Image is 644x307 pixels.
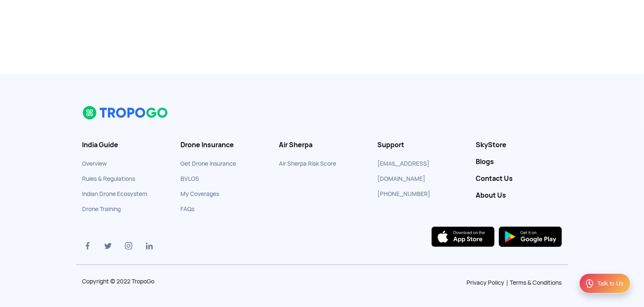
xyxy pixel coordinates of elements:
[181,190,220,198] a: My Coverages
[82,175,135,183] a: Rules & Regulations
[378,160,430,183] a: [EMAIL_ADDRESS][DOMAIN_NAME]
[82,278,193,284] p: Copyright © 2022 TropoGo
[279,141,365,149] h3: Air Sherpa
[476,158,562,166] a: Blogs
[144,241,154,251] img: linkedin
[82,190,148,198] a: Indian Drone Ecosystem
[124,241,134,251] img: instagram
[476,175,562,183] a: Contact Us
[82,160,107,167] a: Overview
[82,141,168,149] h3: India Guide
[181,175,199,183] a: BVLOS
[181,160,236,167] a: Get Drone Insurance
[181,141,267,149] h3: Drone Insurance
[476,141,562,149] a: SkyStore
[598,279,623,288] div: Talk to Us
[499,227,562,247] img: playstore
[476,191,562,200] a: About Us
[103,241,113,251] img: twitter
[82,241,93,251] img: facebook
[432,227,495,247] img: ios
[378,190,431,198] a: [PHONE_NUMBER]
[181,205,195,213] a: FAQs
[82,205,121,213] a: Drone Training
[585,278,595,288] img: ic_Support.svg
[466,279,504,286] a: Privacy Policy
[510,279,562,286] a: Terms & Conditions
[279,160,337,167] a: Air Sherpa Risk Score
[378,141,464,149] h3: Support
[82,106,169,120] img: logo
